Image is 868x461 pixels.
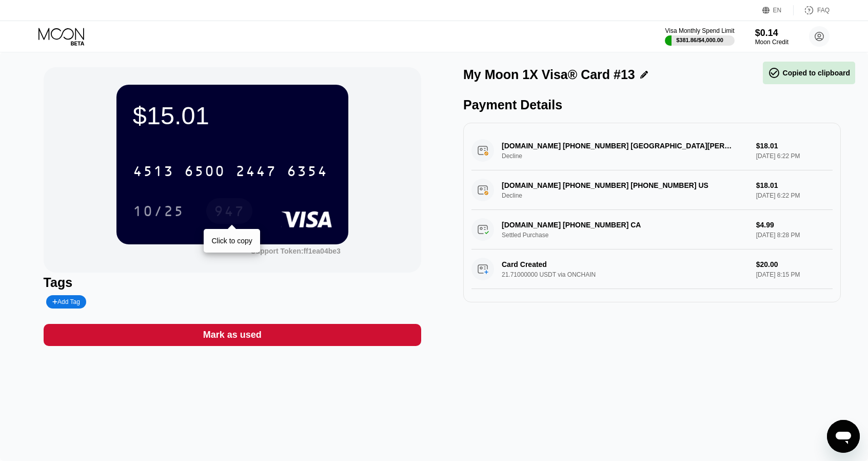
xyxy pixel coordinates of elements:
iframe: Button to launch messaging window [827,420,860,453]
div: Add Tag [46,295,86,309]
div: 4513650024476354 [127,158,334,184]
div: Payment Details [463,98,841,112]
span:  [768,67,780,79]
div: Copied to clipboard [768,67,850,79]
div: 10/25 [125,198,192,224]
div: 4513 [133,164,174,181]
div: My Moon 1X Visa® Card #13 [463,67,635,82]
div: EN [762,5,794,15]
div: 947 [206,198,252,224]
div: Visa Monthly Spend Limit$381.86/$4,000.00 [665,27,734,46]
div: 6354 [287,164,328,181]
div: FAQ [794,5,830,15]
div: EN [773,7,782,14]
div: Tags [44,275,421,290]
div: 10/25 [133,204,184,221]
div: $15.01 [133,101,332,130]
div: Visa Monthly Spend Limit [665,27,734,34]
div: Add Tag [52,298,80,305]
div: Moon Credit [755,39,788,46]
div: 6500 [184,164,225,181]
div: 2447 [235,164,277,181]
div: Click to copy [211,237,252,245]
div: 947 [214,204,245,221]
div: Support Token: ff1ea04be3 [251,247,341,255]
div: $0.14 [755,28,788,39]
div: $381.86 / $4,000.00 [676,37,723,43]
div: $0.14Moon Credit [755,28,788,46]
div: Mark as used [203,329,262,341]
div: Support Token:ff1ea04be3 [251,247,341,255]
div: Mark as used [44,324,421,346]
div: FAQ [817,7,830,14]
